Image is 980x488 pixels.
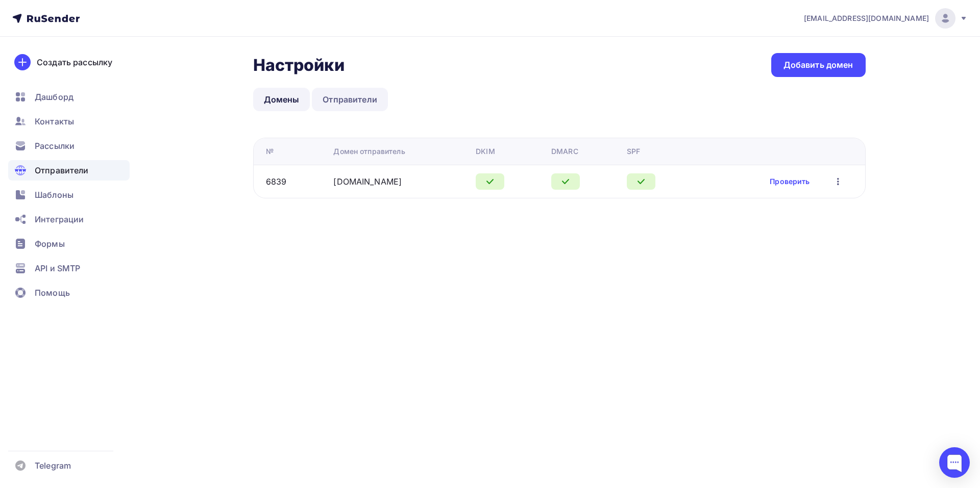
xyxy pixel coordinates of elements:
div: Добавить домен [783,59,853,71]
span: Контакты [35,115,74,127]
div: Домен отправитель [333,146,405,157]
a: Контакты [8,111,130,132]
span: Шаблоны [35,189,73,201]
span: Формы [35,238,65,250]
a: Отправители [8,160,130,181]
h2: Настройки [253,55,345,75]
span: Рассылки [35,140,75,152]
div: Создать рассылку [37,56,112,68]
span: Дашборд [35,91,73,103]
span: Помощь [35,287,70,299]
span: API и SMTP [35,262,80,274]
div: SPF [627,146,640,157]
div: № [266,146,274,157]
a: Шаблоны [8,185,130,205]
div: DKIM [476,146,495,157]
a: Рассылки [8,136,130,156]
span: Отправители [35,164,89,176]
span: [EMAIL_ADDRESS][DOMAIN_NAME] [804,13,929,23]
a: [EMAIL_ADDRESS][DOMAIN_NAME] [804,8,968,29]
a: Домены [253,88,310,111]
a: Отправители [312,88,388,111]
span: Telegram [35,459,71,472]
a: Дашборд [8,87,130,107]
span: Интеграции [35,213,84,225]
a: Формы [8,234,130,254]
div: DMARC [551,146,578,157]
a: [DOMAIN_NAME] [333,176,402,187]
div: 6839 [266,175,287,188]
a: Проверить [770,176,810,187]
